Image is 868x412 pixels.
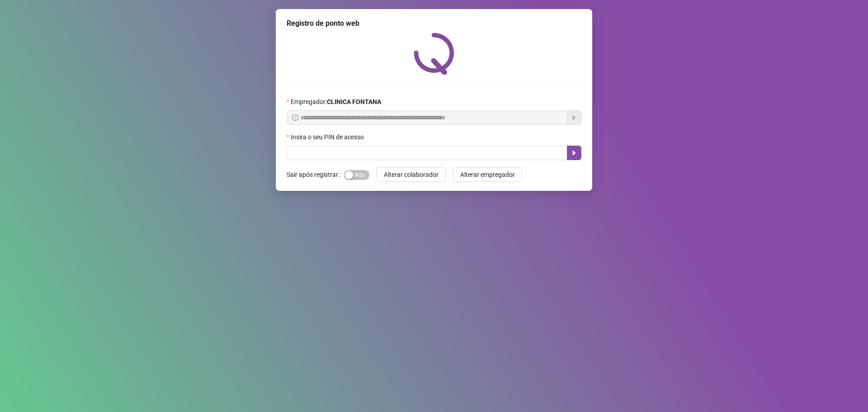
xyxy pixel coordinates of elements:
[287,167,344,182] label: Sair após registrar
[292,114,298,121] span: info-circle
[453,167,522,182] button: Alterar empregador
[384,170,439,180] span: Alterar colaborador
[377,167,446,182] button: Alterar colaborador
[460,170,515,180] span: Alterar empregador
[291,97,381,107] span: Empregador :
[287,18,581,29] div: Registro de ponto web
[571,149,578,156] span: caret-right
[327,98,381,105] strong: CLINICA FONTANA
[414,33,454,75] img: QRPoint
[287,132,370,142] label: Insira o seu PIN de acesso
